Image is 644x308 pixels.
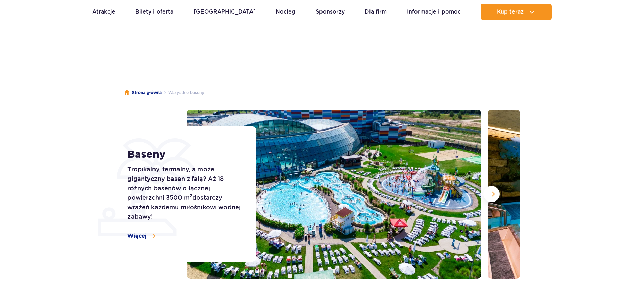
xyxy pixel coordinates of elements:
[190,193,192,198] sup: 2
[92,4,115,20] a: Atrakcje
[497,9,524,15] span: Kup teraz
[127,148,241,161] h1: Baseny
[365,4,387,20] a: Dla firm
[483,186,500,202] button: Następny slajd
[135,4,173,20] a: Bilety i oferta
[127,232,147,240] span: Więcej
[162,89,204,96] li: Wszystkie baseny
[187,110,481,279] img: Zewnętrzna część Suntago z basenami i zjeżdżalniami, otoczona leżakami i zielenią
[481,4,552,20] button: Kup teraz
[127,232,155,240] a: Więcej
[316,4,345,20] a: Sponsorzy
[124,89,162,96] a: Strona główna
[127,165,241,221] p: Tropikalny, termalny, a może gigantyczny basen z falą? Aż 18 różnych basenów o łącznej powierzchn...
[407,4,461,20] a: Informacje i pomoc
[194,4,256,20] a: [GEOGRAPHIC_DATA]
[276,4,295,20] a: Nocleg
